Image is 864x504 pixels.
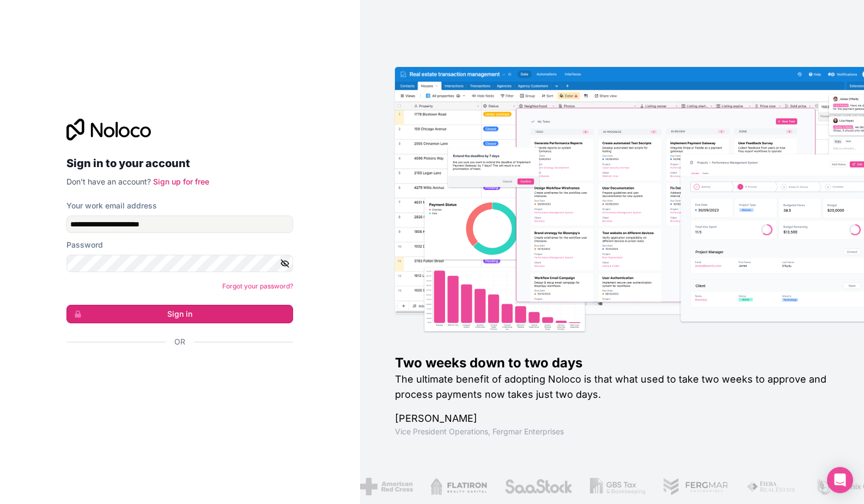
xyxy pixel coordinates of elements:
[222,282,293,290] a: Forgot your password?
[662,478,729,495] img: /assets/fergmar-CudnrXN5.png
[395,354,829,372] h1: Two weeks down to two days
[360,478,413,495] img: /assets/american-red-cross-BAupjrZR.png
[66,177,151,186] span: Don't have an account?
[66,153,293,173] h2: Sign in to your account
[66,200,157,211] label: Your work email address
[590,478,646,495] img: /assets/gbstax-C-GtDUiK.png
[66,239,103,250] label: Password
[66,305,293,323] button: Sign in
[61,359,290,383] iframe: Sign in with Google Button
[430,478,487,495] img: /assets/flatiron-C8eUkumj.png
[395,426,829,437] h1: Vice President Operations , Fergmar Enterprises
[827,467,853,493] div: Open Intercom Messenger
[395,411,829,426] h1: [PERSON_NAME]
[66,255,293,272] input: Password
[66,216,293,233] input: Email address
[153,177,209,186] a: Sign up for free
[504,478,573,495] img: /assets/saastock-C6Zbiodz.png
[395,372,829,402] h2: The ultimate benefit of adopting Noloco is that what used to take two weeks to approve and proces...
[746,478,798,495] img: /assets/fiera-fwj2N5v4.png
[174,336,185,347] span: Or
